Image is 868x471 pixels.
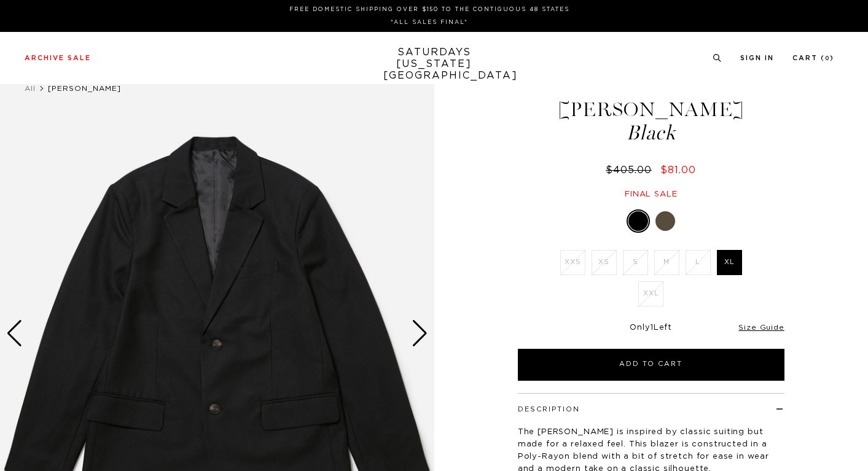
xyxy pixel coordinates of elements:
del: $405.00 [606,165,657,175]
span: [PERSON_NAME] [48,85,121,92]
h1: [PERSON_NAME] [516,99,786,143]
a: Archive Sale [25,55,91,61]
a: Cart (0) [792,55,834,61]
div: Previous slide [6,320,23,347]
div: Next slide [412,320,428,347]
div: Only Left [518,323,784,333]
a: Sign In [740,55,774,61]
span: $81.00 [660,165,696,175]
a: SATURDAYS[US_STATE][GEOGRAPHIC_DATA] [383,47,485,82]
span: 1 [651,324,654,332]
p: FREE DOMESTIC SHIPPING OVER $150 TO THE CONTIGUOUS 48 STATES [29,5,829,14]
a: All [25,85,36,92]
a: Size Guide [738,324,784,331]
label: XL [717,250,742,275]
p: *ALL SALES FINAL* [29,18,829,27]
div: Final sale [516,189,786,200]
button: Description [518,406,580,413]
button: Add to Cart [518,349,784,381]
small: 0 [825,56,830,61]
span: Black [516,123,786,143]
